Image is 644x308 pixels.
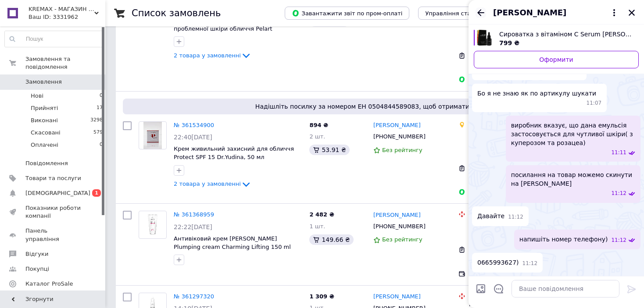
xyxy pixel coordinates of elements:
[611,149,626,156] span: 11:11 11.09.2025
[382,147,422,153] span: Без рейтингу
[511,170,635,188] span: посилання на товар можемо скинути на [PERSON_NAME]
[93,129,103,137] span: 579
[476,7,486,18] button: Назад
[25,204,81,220] span: Показники роботи компанії
[477,258,519,267] span: 0665993627)
[493,283,504,294] button: Відкрити шаблони відповідей
[174,134,212,141] span: 22:40[DATE]
[174,235,291,250] a: Антивіковий крем [PERSON_NAME] Plumping cream Charming Lifting 150 ml
[31,117,58,124] span: Виконані
[373,293,421,301] a: [PERSON_NAME]
[587,99,602,107] span: 11:07 11.09.2025
[25,280,73,288] span: Каталог ProSale
[477,212,504,221] span: Давайте
[174,181,251,187] a: 2 товара у замовленні
[309,122,328,128] span: 894 ₴
[373,211,421,219] a: [PERSON_NAME]
[309,133,325,140] span: 2 шт.
[493,7,566,18] span: [PERSON_NAME]
[285,7,409,20] button: Завантажити звіт по пром-оплаті
[25,55,105,71] span: Замовлення та повідомлення
[611,190,626,197] span: 11:12 11.09.2025
[31,92,43,100] span: Нові
[309,145,349,155] div: 53.91 ₴
[309,211,334,218] span: 2 482 ₴
[309,293,334,300] span: 1 309 ₴
[100,141,103,149] span: 0
[292,9,402,17] span: Завантажити звіт по пром-оплаті
[425,10,492,17] span: Управління статусами
[499,39,519,46] span: 799 ₴
[25,250,48,258] span: Відгуки
[25,227,81,243] span: Панель управління
[309,223,325,230] span: 1 шт.
[143,122,162,149] img: Фото товару
[519,235,608,244] span: напишіть номер телефону)
[25,159,68,167] span: Повідомлення
[382,236,422,243] span: Без рейтингу
[418,7,499,20] button: Управління статусами
[372,221,427,232] div: [PHONE_NUMBER]
[31,104,58,112] span: Прийняті
[31,141,58,149] span: Оплачені
[474,51,639,68] a: Оформити
[174,181,241,187] span: 2 товара у замовленні
[174,223,212,230] span: 22:22[DATE]
[139,211,166,238] img: Фото товару
[90,117,103,124] span: 3298
[5,31,103,47] input: Пошук
[25,174,81,182] span: Товари та послуги
[139,211,167,239] a: Фото товару
[139,121,167,149] a: Фото товару
[626,7,637,18] button: Закрити
[100,92,103,100] span: 0
[477,89,596,98] span: Бо я не знаю як по артикулу шукати
[132,8,221,18] h1: Список замовлень
[611,237,626,244] span: 11:12 11.09.2025
[174,52,251,59] a: 2 товара у замовленні
[493,7,619,18] button: [PERSON_NAME]
[25,78,62,86] span: Замовлення
[97,104,103,112] span: 17
[174,145,294,160] a: Крем живильний захисний для обличчя Protect SPF 15 Dr.Yudina, 50 мл
[174,293,214,300] a: № 361297320
[511,121,635,147] span: виробник вказує, що дана емульсія застосовується для чутливої шкіри( з куперозом та розацеа)
[25,189,90,197] span: [DEMOGRAPHIC_DATA]
[174,122,214,128] a: № 361534900
[522,260,538,267] span: 11:12 11.09.2025
[25,265,49,273] span: Покупці
[29,5,94,13] span: KREMAX - МАГАЗИН КОСМЕТИКИ
[126,102,623,111] span: Надішліть посилку за номером ЕН 0504844589083, щоб отримати оплату
[174,211,214,218] a: № 361368959
[372,131,427,142] div: [PHONE_NUMBER]
[499,30,632,39] span: Сироватка з вітаміном С Serum [PERSON_NAME] with Vitamin "C" Pelart Laboratory, 30 мл
[174,52,241,59] span: 2 товара у замовленні
[29,13,105,21] div: Ваш ID: 3331962
[92,189,101,197] span: 1
[508,213,523,221] span: 11:12 11.09.2025
[309,234,353,245] div: 149.66 ₴
[474,30,639,47] a: Переглянути товар
[476,30,492,46] img: 4760614886_w640_h640_syvorotka-s-vitaminom.jpg
[31,129,61,137] span: Скасовані
[373,121,421,130] a: [PERSON_NAME]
